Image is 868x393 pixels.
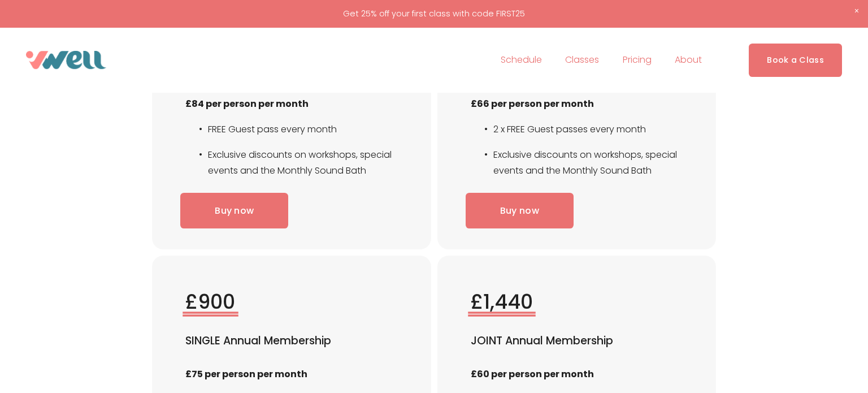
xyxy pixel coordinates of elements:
[471,368,594,381] strong: £60 per person per month
[26,51,106,69] img: VWell
[185,288,235,316] span: £900
[185,334,397,349] h4: SINGLE Annual Membership
[180,193,288,228] a: Buy now
[493,122,683,138] p: 2 x FREE Guest passes every month
[185,368,307,381] strong: £75 per person per month
[501,51,542,69] a: Schedule
[749,44,842,77] a: Book a Class
[565,51,599,69] a: folder dropdown
[471,97,594,110] strong: £66 per person per month
[471,288,533,316] span: £1,440
[185,97,309,110] strong: £84 per person per month
[675,52,702,68] span: About
[471,334,683,349] h4: JOINT Annual Membership
[565,52,599,68] span: Classes
[466,193,574,228] a: Buy now
[675,51,702,69] a: folder dropdown
[208,147,397,180] p: Exclusive discounts on workshops, special events and the Monthly Sound Bath
[623,51,652,69] a: Pricing
[493,147,683,180] p: Exclusive discounts on workshops, special events and the Monthly Sound Bath
[208,122,397,138] p: FREE Guest pass every month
